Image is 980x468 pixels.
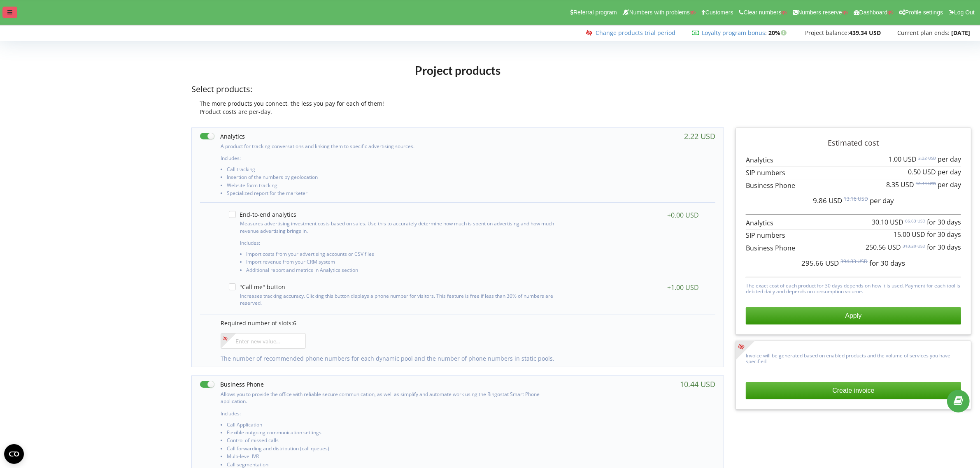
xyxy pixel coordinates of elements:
span: Project balance: [805,29,849,37]
span: Current plan ends: [897,29,950,37]
span: 30.10 USD [872,218,903,227]
div: The more products you connect, the less you pay for each of them! [191,100,724,108]
li: Flexible outgoing communication settings [227,430,561,438]
p: The number of recommended phone numbers for each dynamic pool and the number of phone numbers in ... [221,354,707,363]
p: Business Phone [746,243,961,253]
label: End-to-end analytics [229,211,296,218]
span: per day [938,167,961,176]
div: 10.44 USD [680,380,715,388]
p: Increases tracking accuracy. Clicking this button displays a phone number for visitors. This feat... [240,292,558,306]
button: Open CMP widget [4,444,24,464]
span: Profile settings [905,9,943,16]
sup: 10.44 USD [916,181,936,186]
p: Invoice will be generated based on enabled products and the volume of services you have specified [746,351,961,365]
span: per day [870,196,894,205]
strong: 20% [768,29,789,37]
span: : [702,29,767,37]
input: Enter new value... [221,333,306,349]
div: Product costs are per-day. [191,108,724,116]
sup: 13.16 USD [844,195,868,202]
li: Control of missed calls [227,438,561,445]
span: 0.50 USD [908,167,936,176]
span: 15.00 USD [894,230,925,239]
span: per day [938,180,961,189]
li: Call tracking [227,167,561,174]
li: Call forwarding and distribution (call queues) [227,446,561,454]
p: SIP numbers [746,168,961,178]
sup: 313.20 USD [903,243,925,249]
p: A product for tracking conversations and linking them to specific advertising sources. [221,143,561,150]
span: 6 [293,319,296,327]
li: Specialized report for the marketer [227,190,561,198]
sup: 394.83 USD [841,258,868,265]
a: Change products trial period [596,29,675,37]
li: Import costs from your advertising accounts or CSV files [246,251,558,259]
li: Multi-level IVR [227,454,561,461]
p: Select products: [191,83,724,95]
sup: 2.22 USD [918,155,936,161]
li: Call Application [227,422,561,430]
span: 8.35 USD [886,180,914,189]
div: 2.22 USD [684,132,715,140]
label: "Call me" button [229,283,285,290]
span: for 30 days [870,258,906,268]
p: Measures advertising investment costs based on sales. Use this to accurately determine how much i... [240,220,558,234]
span: Referral program [573,9,617,16]
li: Website form tracking [227,183,561,190]
p: Includes: [240,239,558,246]
span: Customers [705,9,733,16]
label: Business Phone [200,380,264,389]
span: Dashboard [859,9,888,16]
p: The exact cost of each product for 30 days depends on how it is used. Payment for each tool is de... [746,281,961,295]
span: for 30 days [927,230,961,239]
strong: 439.34 USD [849,29,881,37]
h1: Project products [191,63,724,78]
li: Additional report and metrics in Analytics section [246,267,558,275]
div: +0.00 USD [667,211,699,219]
p: SIP numbers [746,231,961,240]
button: Create invoice [746,382,961,399]
span: Numbers reserve [798,9,842,16]
span: per day [938,155,961,164]
span: 1.00 USD [889,155,917,164]
p: Includes: [221,410,561,417]
p: Allows you to provide the office with reliable secure communication, as well as simplify and auto... [221,391,561,405]
span: 295.66 USD [802,258,839,268]
span: Numbers with problems [629,9,690,16]
span: 9.86 USD [813,196,842,205]
span: 250.56 USD [866,243,901,252]
li: Insertion of the numbers by geolocation [227,174,561,182]
sup: 66.63 USD [905,218,925,224]
label: Analytics [200,132,245,141]
span: Log Out [954,9,975,16]
li: Import revenue from your CRM system [246,259,558,267]
p: Analytics [746,218,961,228]
p: Includes: [221,155,561,162]
p: Required number of slots: [221,319,707,327]
strong: [DATE] [951,29,970,37]
span: for 30 days [927,218,961,227]
div: +1.00 USD [667,283,699,292]
button: Apply [746,307,961,324]
a: Loyalty program bonus [702,29,765,37]
span: for 30 days [927,243,961,252]
p: Estimated cost [746,138,961,148]
p: Analytics [746,155,961,165]
p: Business Phone [746,181,961,190]
span: Clear numbers [744,9,782,16]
